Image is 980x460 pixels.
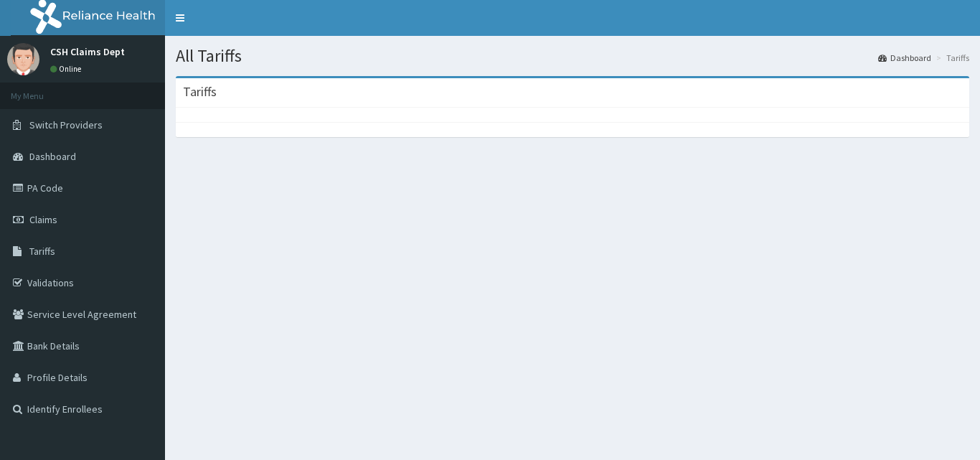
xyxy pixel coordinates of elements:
[878,52,931,64] a: Dashboard
[50,47,125,57] p: CSH Claims Dept
[183,85,217,98] h3: Tariffs
[29,150,76,163] span: Dashboard
[7,43,39,75] img: User Image
[176,47,969,65] h1: All Tariffs
[29,245,55,258] span: Tariffs
[933,52,969,64] li: Tariffs
[50,64,85,74] a: Online
[29,213,57,226] span: Claims
[29,118,103,131] span: Switch Providers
